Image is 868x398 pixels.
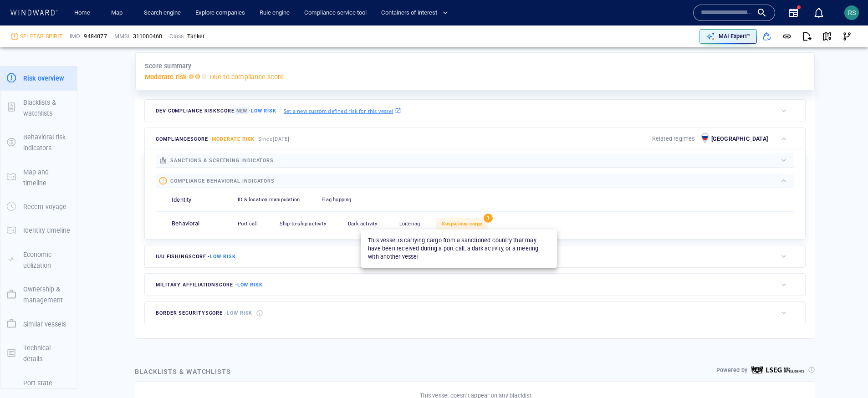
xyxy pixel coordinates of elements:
[837,26,857,46] button: Visual Link Analysis
[212,136,255,142] span: Moderate risk
[322,197,351,203] span: Flag hopping
[23,201,66,212] p: Recent voyage
[23,284,71,306] p: Ownership & management
[777,26,797,46] button: Get link
[170,158,274,163] span: sanctions & screening indicators
[156,282,263,288] span: military affiliation score -
[719,32,751,41] p: MAI Expert™
[829,357,861,391] iframe: Chat
[284,107,393,115] p: Set a new custom defined risk for this vessel
[187,32,204,41] div: Tanker
[652,135,695,143] p: Related regimes
[145,61,192,71] p: Score summary
[133,32,163,41] div: 311000460
[251,108,276,114] span: Low risk
[711,135,768,143] p: [GEOGRAPHIC_DATA]
[301,5,370,21] a: Compliance service tool
[237,282,263,288] span: Low risk
[192,5,249,21] a: Explore companies
[238,197,300,203] span: ID & location manipulation
[156,136,255,142] span: compliance score -
[256,5,293,21] a: Rule engine
[280,221,326,227] span: Ship-to-ship activity
[348,221,378,227] span: Dark activity
[23,225,70,236] p: Identity timeline
[848,9,856,16] span: RS
[71,5,94,21] a: Home
[23,132,71,154] p: Behavioral risk indicators
[156,107,276,114] span: Dev Compliance risk score -
[238,221,258,227] span: Port call
[145,71,187,82] p: Moderate risk
[210,254,235,260] span: Low risk
[797,26,817,46] button: Export report
[813,7,824,18] div: Notification center
[114,32,129,41] p: MMSI
[140,5,184,21] a: Search engine
[227,310,252,316] span: Low risk
[156,254,236,260] span: IUU Fishing score -
[484,214,493,223] span: 1
[172,219,199,228] p: Behavioral
[235,107,249,114] span: New
[757,26,777,46] button: Add to vessel list
[23,97,71,119] p: Blacklists & watchlists
[23,342,71,365] p: Technical details
[23,249,71,271] p: Economic utilization
[817,26,837,46] button: View on map
[133,364,233,379] div: Blacklists & watchlists
[84,32,107,41] span: 9484077
[258,136,290,142] span: Since [DATE]
[23,73,64,84] p: Risk overview
[70,32,81,41] p: IMO
[23,167,71,189] p: Map and timeline
[716,366,747,374] p: Powered by
[399,221,420,227] span: Loitering
[20,32,62,41] div: SELETAR SPIRIT
[170,178,275,184] span: compliance behavioral indicators
[210,71,284,82] p: Due to compliance score
[156,310,252,316] span: border security score -
[381,8,448,18] span: Containers of interest
[442,221,482,227] span: Suspicious cargo
[23,319,66,330] p: Similar vessels
[169,32,184,41] p: Class
[172,196,192,204] p: Identity
[107,5,129,21] a: Map
[11,33,18,40] div: Moderate risk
